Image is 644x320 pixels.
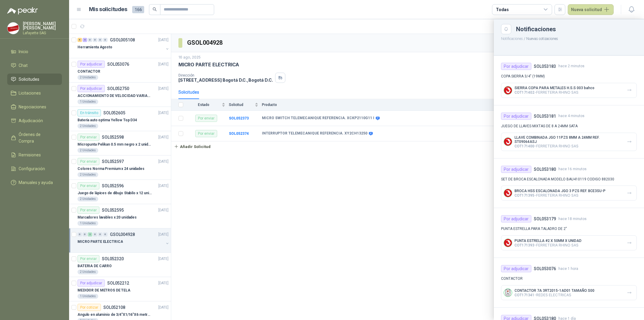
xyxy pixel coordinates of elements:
[515,243,534,247] span: COT171393
[153,7,157,11] span: search
[501,177,637,182] p: SET DE BROCA ESCALONADA MODELO BAU410119 CODIGO 882030
[19,131,56,144] span: Órdenes de Compra
[19,104,46,110] span: Negociaciones
[504,239,512,247] img: Company Logo
[7,163,62,174] a: Configuración
[7,74,62,85] a: Solicitudes
[89,5,127,14] h1: Mis solicitudes
[501,123,637,129] p: JUEGO DE LLAVES MIXTAS DE 8 A 24MM SATA
[501,63,531,70] div: Por adjudicar
[23,22,62,30] p: [PERSON_NAME] [PERSON_NAME]
[494,34,644,42] p: / Nuevas cotizaciones
[23,31,62,35] p: Lafayette SAS
[501,226,637,232] p: PUNTA ESTRELLA PARA TALADRO DE 2"
[558,166,587,172] span: hace 16 minutos
[515,293,594,297] p: - REDES ELECTRICAS
[515,144,622,148] p: - FERRETERIA RHINO SAS
[7,7,38,14] img: Logo peakr
[568,4,614,15] button: Nueva solicitud
[558,266,578,272] span: hace 1 hora
[501,37,523,41] button: Notificaciones
[515,90,594,95] p: - FERRETERIA RHINO SAS
[19,152,41,158] span: Remisiones
[515,193,534,198] span: COT171395
[7,60,62,71] a: Chat
[132,6,144,13] span: 166
[501,74,637,79] p: COPA SIERRA 3/4" (19MM)
[19,179,53,186] span: Manuales y ayuda
[515,193,606,198] p: - FERRETERIA RHINO SAS
[504,189,512,197] img: Company Logo
[558,63,585,69] span: hace 2 minutos
[534,265,556,272] h4: SOL053076
[7,87,62,99] a: Licitaciones
[501,276,637,282] p: CONTACTOR
[19,48,28,55] span: Inicio
[7,101,62,113] a: Negociaciones
[19,62,28,69] span: Chat
[7,177,62,188] a: Manuales y ayuda
[19,165,45,172] span: Configuración
[504,138,512,146] img: Company Logo
[7,115,62,126] a: Adjudicación
[8,23,19,34] img: Company Logo
[515,293,534,297] span: COT171341
[515,144,534,148] span: COT171400
[501,166,531,173] div: Por adjudicar
[534,166,556,173] h4: SOL053180
[496,6,509,13] div: Todas
[515,189,606,193] p: BROCA HSS ESCALONADA JGO 3 PZS REF. BCE3SU-P
[501,24,511,34] button: Close
[558,113,585,119] span: hace 4 minutos
[501,265,531,272] div: Por adjudicar
[515,239,582,243] p: PUNTA ESTRELLA #2 X 50MM X UNIDAD
[558,216,587,222] span: hace 18 minutos
[515,86,594,90] p: SIERRA COPA PARA METALES H.S.S 003 bahco
[19,90,41,96] span: Licitaciones
[515,243,582,247] p: - FERRETERIA RHINO SAS
[515,288,594,293] p: CONTACTOR 7A 3RT2015-1AD01 TAMAÑO S00
[534,216,556,222] h4: SOL053179
[504,86,512,94] img: Company Logo
[7,46,62,57] a: Inicio
[515,135,622,144] p: LLAVE COMBINADA JGO 11PZS 8MM A 24MM REF. ST09064ASJ
[501,113,531,120] div: Por adjudicar
[7,129,62,147] a: Órdenes de Compra
[501,215,531,222] div: Por adjudicar
[504,289,512,297] img: Company Logo
[516,26,637,32] div: Notificaciones
[534,63,556,70] h4: SOL053183
[515,90,534,95] span: COT171402
[7,149,62,161] a: Remisiones
[534,113,556,119] h4: SOL053181
[19,76,39,83] span: Solicitudes
[19,117,43,124] span: Adjudicación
